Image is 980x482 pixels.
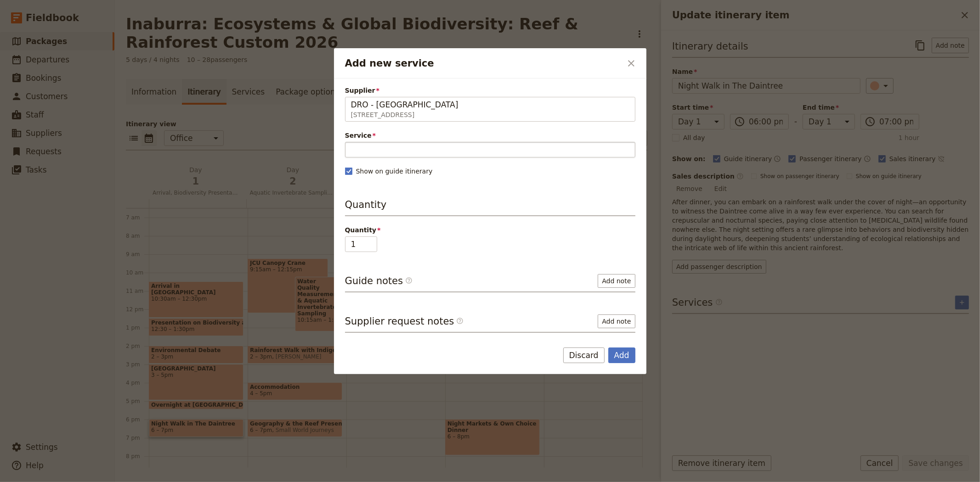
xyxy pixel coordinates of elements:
button: Close dialog [623,56,639,71]
span: ​ [456,317,464,325]
span: ​ [456,317,464,328]
button: Discard [563,347,605,363]
button: Add [608,347,635,363]
h2: Add new service [345,56,622,70]
span: DRO - [GEOGRAPHIC_DATA] [351,99,459,110]
span: ​ [405,277,413,284]
span: Quantity [345,225,635,235]
button: Add note [598,274,635,288]
button: Add note [598,314,635,328]
h3: Supplier request notes [345,314,464,328]
input: Service [345,142,635,157]
h3: Quantity [345,198,635,216]
h3: Guide notes [345,274,413,288]
span: [STREET_ADDRESS] [351,110,629,119]
span: Supplier [345,86,635,95]
span: ​ [405,277,413,288]
input: Quantity [345,236,377,252]
span: Show on guide itinerary [356,167,433,176]
span: Service [345,131,635,140]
